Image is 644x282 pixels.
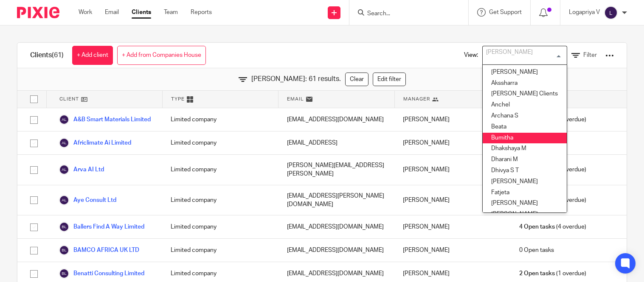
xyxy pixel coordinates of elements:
[162,215,278,238] div: Limited company
[17,7,59,18] img: Pixie
[59,268,144,279] a: Benatti Consulting Limited
[162,239,278,262] div: Limited company
[483,165,567,176] li: Dhivya S T
[59,114,151,125] a: A&B Smart Materials Limited
[394,185,510,215] div: [PERSON_NAME]
[59,138,69,148] img: svg%3E
[403,95,430,103] span: Manager
[105,8,119,17] a: Email
[366,10,443,18] input: Search
[345,73,368,86] a: Clear
[59,114,69,125] img: svg%3E
[52,52,64,59] span: (61)
[278,155,394,185] div: [PERSON_NAME][EMAIL_ADDRESS][PERSON_NAME]
[59,195,116,205] a: Aye Consult Ltd
[278,215,394,238] div: [EMAIL_ADDRESS][DOMAIN_NAME]
[171,95,185,103] span: Type
[59,95,79,103] span: Client
[162,108,278,131] div: Limited company
[59,165,104,175] a: Arva AI Ltd
[394,108,510,131] div: [PERSON_NAME]
[72,46,113,65] a: + Add client
[164,8,178,17] a: Team
[394,155,510,185] div: [PERSON_NAME]
[483,133,567,144] li: Bumitha
[483,78,567,89] li: Akssharra
[483,89,567,100] li: [PERSON_NAME] Clients
[394,215,510,238] div: [PERSON_NAME]
[489,9,522,15] span: Get Support
[59,165,69,175] img: svg%3E
[483,209,567,220] li: [PERSON_NAME]
[278,185,394,215] div: [EMAIL_ADDRESS][PERSON_NAME][DOMAIN_NAME]
[519,223,555,231] span: 4 Open tasks
[483,154,567,165] li: Dharani M
[117,46,206,65] a: + Add from Companies House
[483,143,567,154] li: Dhakshaya M
[278,239,394,262] div: [EMAIL_ADDRESS][DOMAIN_NAME]
[483,67,567,78] li: [PERSON_NAME]
[604,6,618,20] img: svg%3E
[278,131,394,154] div: [EMAIL_ADDRESS]
[583,52,597,58] span: Filter
[162,185,278,215] div: Limited company
[373,73,406,86] a: Edit filter
[451,43,614,68] div: View:
[162,131,278,154] div: Limited company
[59,245,139,255] a: BAMCO AFRICA UK LTD
[483,111,567,122] li: Archana S
[519,269,586,278] span: (1 overdue)
[287,95,304,103] span: Email
[483,100,567,111] li: Anchel
[394,131,510,154] div: [PERSON_NAME]
[483,122,567,133] li: Beata
[79,8,92,17] a: Work
[26,91,42,107] input: Select all
[519,223,586,231] span: (4 overdue)
[394,239,510,262] div: [PERSON_NAME]
[484,48,562,63] input: Search for option
[519,246,554,254] span: 0 Open tasks
[278,108,394,131] div: [EMAIL_ADDRESS][DOMAIN_NAME]
[59,222,69,232] img: svg%3E
[569,8,600,17] p: Logapriya V
[59,245,69,255] img: svg%3E
[162,155,278,185] div: Limited company
[483,187,567,198] li: Fatjeta
[30,51,64,60] h1: Clients
[483,176,567,187] li: [PERSON_NAME]
[483,198,567,209] li: [PERSON_NAME]
[59,222,144,232] a: Ballers Find A Way Limited
[132,8,151,17] a: Clients
[482,46,567,65] div: Search for option
[251,74,341,84] span: [PERSON_NAME]: 61 results.
[59,195,69,205] img: svg%3E
[59,268,69,279] img: svg%3E
[191,8,212,17] a: Reports
[59,138,131,148] a: Africlimate Ai Limited
[519,269,555,278] span: 2 Open tasks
